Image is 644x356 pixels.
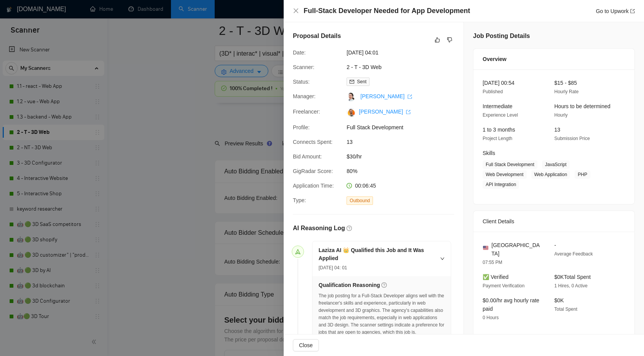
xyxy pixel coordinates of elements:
h5: Laziza AI 👑 Qualified this Job and It Was Applied [319,246,435,262]
h5: Proposal Details [293,31,341,41]
span: send [295,249,301,254]
span: clock-circle [347,183,352,188]
span: [DATE] 04: 01 [319,265,347,270]
iframe: To enrich screen reader interactions, please activate Accessibility in Grammarly extension settings [618,330,636,348]
span: Experience Level [483,112,518,118]
span: 00:06:45 [355,183,376,189]
span: mail [350,79,354,84]
h5: Qualification Reasoning [319,281,380,289]
span: Web Development [483,170,527,179]
span: 80% [347,167,462,175]
h4: Full-Stack Developer Needed for App Development [304,6,470,16]
span: Profile: [293,124,310,130]
span: export [407,94,412,99]
img: c1wBjjJnyc_icxeYQ0rlyri2JQvdkHlJk_uVMLQ-_aUSBzU_TggEdemaQ7R5FBI5JS [347,108,356,117]
span: Bid Amount: [293,153,322,160]
span: Web Application [531,170,570,179]
span: [GEOGRAPHIC_DATA] [491,241,542,258]
button: like [433,35,442,44]
span: Submission Price [554,136,590,141]
span: Overview [483,55,506,63]
span: Total Spent [554,307,577,312]
h5: Job Posting Details [473,31,530,41]
span: - [554,242,556,248]
span: [DATE] 04:01 [347,48,462,57]
span: Date: [293,49,306,56]
span: export [630,9,635,13]
span: $30/hr [347,152,462,161]
img: 🇺🇸 [483,245,488,251]
span: Published [483,89,503,94]
span: PHP [575,170,590,179]
span: 13 [347,138,462,146]
span: [DATE] 00:54 [483,80,514,86]
span: question-circle [347,226,352,231]
span: Intermediate [483,103,513,109]
a: [PERSON_NAME] export [359,109,411,115]
div: Client Details [483,211,625,232]
span: Scanner: [293,64,314,70]
button: Close [293,339,319,351]
span: question-circle [381,282,387,288]
span: Payment Verification [483,283,524,288]
span: 07:55 PM [483,260,502,265]
span: $0.00/hr avg hourly rate paid [483,297,539,312]
span: Application Time: [293,183,334,189]
span: Freelancer: [293,109,320,115]
span: Close [299,341,313,349]
h5: AI Reasoning Log [293,224,345,233]
div: The job posting for a Full-Stack Developer aligns well with the freelancer's skills and experienc... [319,292,445,336]
span: like [435,37,440,43]
span: right [440,256,445,261]
span: Hourly Rate [554,89,578,94]
button: dislike [445,35,454,44]
span: Manager: [293,93,315,99]
span: export [406,110,411,114]
span: Hours to be determined [554,103,610,109]
span: ✅ Verified [483,274,509,280]
span: Sent [357,79,366,84]
a: Go to Upworkexport [596,8,635,14]
span: Connects Spent: [293,139,333,145]
span: Type: [293,197,306,203]
button: Close [293,8,299,14]
span: dislike [447,37,452,43]
a: [PERSON_NAME] export [360,93,412,99]
span: API Integration [483,180,519,189]
span: Outbound [347,196,373,205]
span: $15 - $85 [554,80,577,86]
span: Hourly [554,112,568,118]
span: JavaScript [542,160,570,169]
span: Skills [483,150,495,156]
span: Full Stack Development [347,123,462,132]
span: 13 [554,127,560,133]
span: Project Length [483,136,512,141]
span: 1 Hires, 0 Active [554,283,588,288]
span: Status: [293,79,310,85]
span: 2 - T - 3D Web [347,63,462,71]
span: 1 to 3 months [483,127,515,133]
span: $0K [554,297,564,303]
span: close [293,8,299,14]
span: Average Feedback [554,251,593,257]
span: GigRadar Score: [293,168,333,174]
span: Full Stack Development [483,160,537,169]
span: 0 Hours [483,315,499,320]
span: $0K Total Spent [554,274,591,280]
